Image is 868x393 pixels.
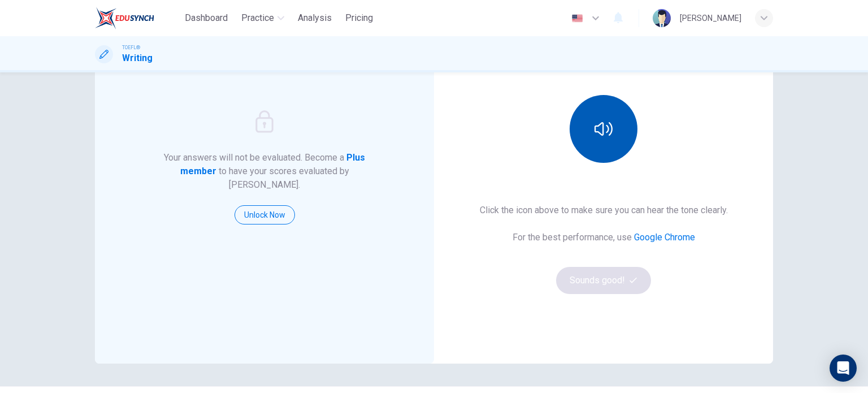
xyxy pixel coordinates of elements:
span: Practice [241,11,274,25]
span: TOEFL® [122,44,140,51]
button: Pricing [341,8,377,28]
h6: Your answers will not be evaluated. Become a to have your scores evaluated by [PERSON_NAME]. [163,151,367,192]
button: Practice [237,8,289,28]
a: Google Chrome [634,232,695,243]
img: EduSynch logo [95,7,154,29]
h6: Click the icon above to make sure you can hear the tone clearly. [480,204,728,217]
h6: For the best performance, use [513,231,695,244]
span: Analysis [298,11,332,25]
div: [PERSON_NAME] [680,11,741,25]
h1: Writing [122,51,153,65]
button: Unlock Now [235,205,295,224]
button: Analysis [293,8,336,28]
img: en [570,14,584,23]
button: Dashboard [180,8,232,28]
img: Profile picture [653,9,671,27]
span: Pricing [345,11,373,25]
strong: Plus member [180,152,366,176]
a: EduSynch logo [95,7,180,29]
span: Dashboard [185,11,228,25]
div: Open Intercom Messenger [830,355,857,382]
